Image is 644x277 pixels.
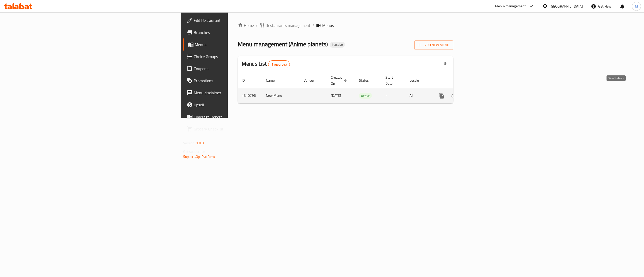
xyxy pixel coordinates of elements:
span: Inactive [330,42,345,47]
span: 1.0.0 [196,140,204,146]
h2: Menus List [242,60,290,68]
div: Total records count [268,60,290,68]
span: Coupons [194,66,284,72]
td: All [406,88,431,103]
div: Export file [439,58,451,70]
div: Inactive [330,42,345,48]
span: Branches [194,29,284,35]
span: [DATE] [331,92,341,99]
a: Upsell [183,99,288,111]
span: Menu disclaimer [194,90,284,96]
span: Active [359,93,372,99]
a: Promotions [183,75,288,87]
span: Start Date [385,74,399,86]
span: Upsell [194,102,284,108]
span: Choice Groups [194,54,284,60]
th: Actions [431,73,488,88]
span: Menus [322,22,334,28]
a: Grocery Checklist [183,123,288,135]
span: Coverage Report [194,114,284,120]
span: Name [266,77,281,83]
div: Menu-management [495,3,526,9]
div: [GEOGRAPHIC_DATA] [550,4,583,9]
table: enhanced table [238,73,488,104]
button: more [435,90,448,102]
li: / [312,22,314,28]
span: Get support on: [183,148,206,155]
span: ID [242,77,251,83]
span: Status [359,77,375,83]
a: Choice Groups [183,51,288,63]
span: M [635,4,638,9]
button: Add New Menu [414,40,453,50]
span: Menus [195,41,284,48]
a: Branches [183,26,288,38]
td: - [381,88,406,103]
a: Edit Restaurant [183,14,288,26]
a: Coupons [183,63,288,75]
span: Vendor [304,77,321,83]
span: Add New Menu [418,42,449,48]
span: Version: [183,140,195,146]
a: Menu disclaimer [183,87,288,99]
span: Created On [331,74,349,86]
span: 1 record(s) [268,62,290,67]
span: Edit Restaurant [194,17,284,23]
a: Coverage Report [183,111,288,123]
a: Menus [183,38,288,51]
a: Support.OpsPlatform [183,153,215,160]
span: Locale [410,77,425,83]
div: Active [359,93,372,99]
nav: breadcrumb [238,22,453,28]
span: Promotions [194,78,284,84]
span: Grocery Checklist [194,126,284,132]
